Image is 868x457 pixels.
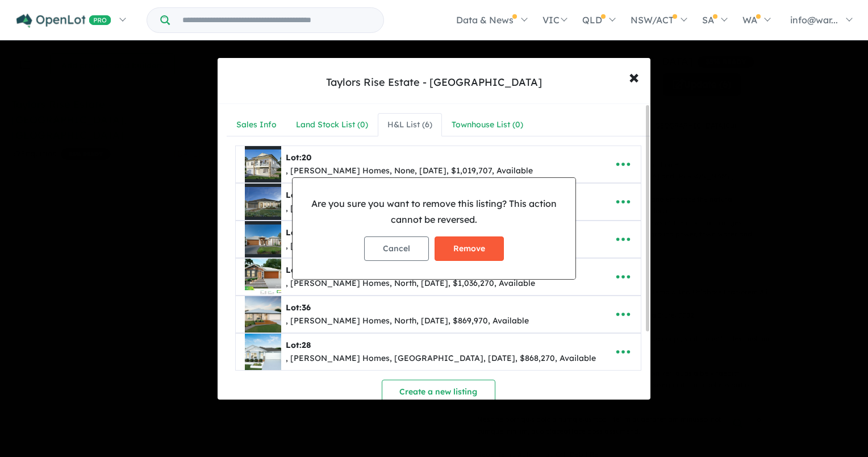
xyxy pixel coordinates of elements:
p: Are you sure you want to remove this listing? This action cannot be reversed. [302,196,566,227]
img: Openlot PRO Logo White [16,14,111,28]
input: Try estate name, suburb, builder or developer [172,8,381,32]
span: info@war... [790,14,838,26]
button: Cancel [364,236,429,261]
button: Remove [435,236,504,261]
